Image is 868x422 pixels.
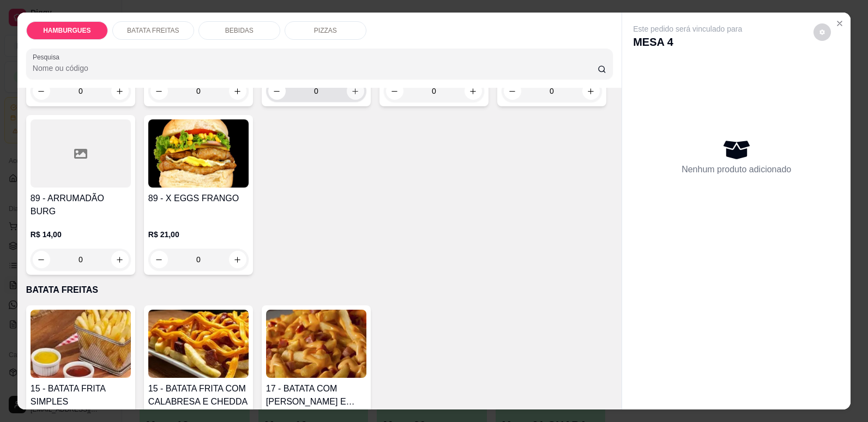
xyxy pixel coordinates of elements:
[148,119,249,188] img: product-image
[633,23,742,34] p: Este pedido será vinculado para
[127,26,179,35] p: BATATA FREITAS
[148,382,249,408] h4: 15 - BATATA FRITA COM CALABRESA E CHEDDA
[33,52,63,62] label: Pesquisa
[111,251,129,268] button: increase-product-quantity
[633,34,742,50] p: MESA 4
[111,82,129,100] button: increase-product-quantity
[386,82,403,100] button: decrease-product-quantity
[831,15,848,32] button: Close
[266,382,366,408] h4: 17 - BATATA COM [PERSON_NAME] E BACON
[148,192,249,205] h4: 89 - X EGGS FRANGO
[268,82,286,100] button: decrease-product-quantity
[31,310,131,378] img: product-image
[347,82,364,100] button: increase-product-quantity
[225,26,254,35] p: BEBIDAS
[26,284,613,297] p: BATATA FREITAS
[582,82,600,100] button: increase-product-quantity
[314,26,337,35] p: PIZZAS
[33,82,50,100] button: decrease-product-quantity
[33,251,50,268] button: decrease-product-quantity
[813,23,831,41] button: decrease-product-quantity
[148,310,249,378] img: product-image
[465,82,482,100] button: increase-product-quantity
[229,251,246,268] button: increase-product-quantity
[31,382,131,408] h4: 15 - BATATA FRITA SIMPLES
[504,82,521,100] button: decrease-product-quantity
[229,82,246,100] button: increase-product-quantity
[150,251,168,268] button: decrease-product-quantity
[266,310,366,378] img: product-image
[43,26,91,35] p: HAMBURGUES
[31,229,131,240] p: R$ 14,00
[150,82,168,100] button: decrease-product-quantity
[33,63,598,74] input: Pesquisa
[148,229,249,240] p: R$ 21,00
[682,163,791,176] p: Nenhum produto adicionado
[31,192,131,218] h4: 89 - ARRUMADÃO BURG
